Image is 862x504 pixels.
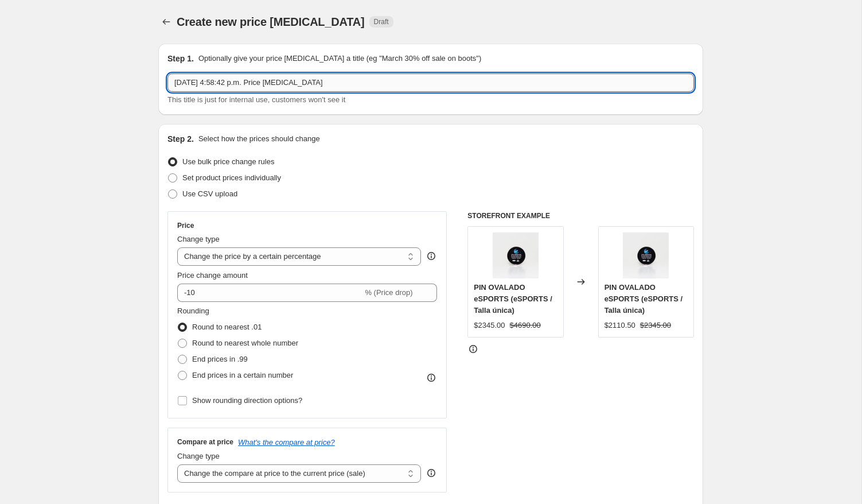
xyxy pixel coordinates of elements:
[177,452,220,460] span: Change type
[474,321,505,329] span: $2345.00
[177,284,362,302] input: -15
[177,437,233,447] h3: Compare at price
[192,355,248,363] span: End prices in .99
[192,323,262,331] span: Round to nearest .01
[623,232,669,278] img: 161cf045-d2b5-4d1c-a47d-680d65bf0bab-5b_80x.jpg
[426,250,437,262] div: help
[177,271,248,280] span: Price change amount
[640,321,671,329] span: $2345.00
[182,173,281,182] span: Set product prices individually
[192,396,302,405] span: Show rounding direction options?
[510,321,541,329] span: $4690.00
[177,221,194,230] h3: Price
[167,73,694,92] input: 30% off holiday sale
[238,438,335,447] button: What's the compare at price?
[604,321,635,329] span: $2110.50
[182,157,274,166] span: Use bulk price change rules
[198,133,320,145] p: Select how the prices should change
[177,307,209,315] span: Rounding
[467,211,694,220] h6: STOREFRONT EXAMPLE
[474,283,552,315] span: PIN OVALADO eSPORTS (eSPORTS / Talla única)
[177,15,365,28] span: Create new price [MEDICAL_DATA]
[192,339,298,347] span: Round to nearest whole number
[493,232,539,278] img: 161cf045-d2b5-4d1c-a47d-680d65bf0bab-5b_80x.jpg
[374,17,389,26] span: Draft
[198,53,481,64] p: Optionally give your price [MEDICAL_DATA] a title (eg "March 30% off sale on boots")
[182,189,237,198] span: Use CSV upload
[426,467,437,479] div: help
[604,283,683,315] span: PIN OVALADO eSPORTS (eSPORTS / Talla única)
[167,53,194,64] h2: Step 1.
[158,14,174,30] button: Price change jobs
[192,371,293,379] span: End prices in a certain number
[177,235,220,243] span: Change type
[167,133,194,145] h2: Step 2.
[365,288,412,297] span: % (Price drop)
[167,95,345,104] span: This title is just for internal use, customers won't see it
